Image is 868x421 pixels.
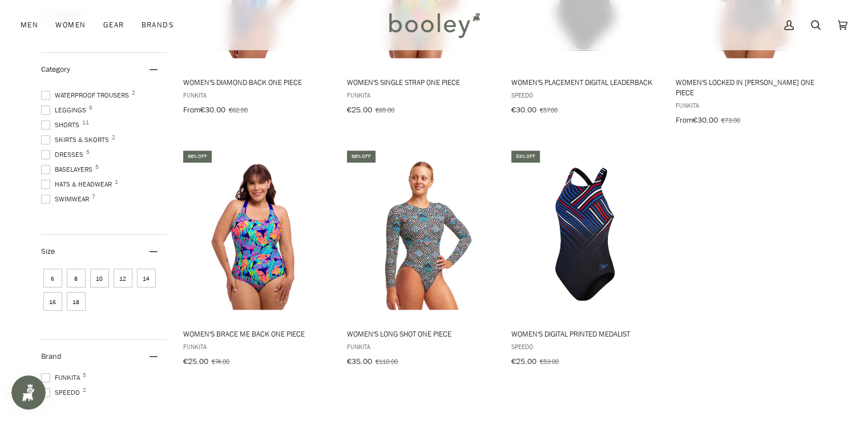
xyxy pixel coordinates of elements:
[183,77,331,87] span: Women's Diamond Back One Piece
[183,151,212,163] div: 66% off
[376,357,398,366] span: €110.00
[347,104,372,115] span: €25.00
[376,105,394,115] span: €65.00
[67,269,86,288] span: Size: 8
[510,159,661,310] img: Speedo Women's Digital Printed Medalist Black / Blue - Booley Galway
[41,351,62,362] span: Brand
[511,342,659,351] span: Speedo
[345,149,496,370] a: Women's Long Shot One Piece
[510,149,661,370] a: Women's Digital Printed Medalist
[115,179,118,185] span: 1
[41,135,112,145] span: Skirts & Skorts
[21,19,38,31] span: Men
[90,269,109,288] span: Size: 10
[347,329,495,339] span: Women's Long Shot One Piece
[183,356,208,367] span: €25.00
[41,164,96,175] span: Baselayers
[114,269,132,288] span: Size: 12
[347,90,495,100] span: Funkita
[347,151,376,163] div: 68% off
[86,149,90,155] span: 5
[41,64,70,75] span: Category
[721,115,740,125] span: €73.00
[112,135,115,140] span: 2
[11,375,46,410] iframe: Button to open loyalty program pop-up
[181,149,333,370] a: Women's Brace Me Back One Piece
[675,100,823,110] span: Funkita
[137,269,156,288] span: Size: 14
[103,19,124,31] span: Gear
[92,194,95,200] span: 7
[183,90,331,100] span: Funkita
[41,387,83,398] span: Speedo
[511,356,536,367] span: €25.00
[43,292,62,311] span: Size: 16
[511,151,540,163] div: 53% off
[67,292,86,311] span: Size: 18
[229,105,248,115] span: €62.00
[675,115,692,126] span: From
[347,342,495,351] span: Funkita
[212,357,229,366] span: €74.00
[41,373,83,383] span: Funkita
[511,329,659,339] span: Women's Digital Printed Medalist
[41,194,92,204] span: Swimwear
[511,104,536,115] span: €30.00
[345,159,496,310] img: Funkita Women's Long Shot One Piece Weave Please - Booley Galway
[41,179,115,189] span: Hats & Headwear
[540,105,558,115] span: €57.00
[89,105,92,111] span: 6
[183,329,331,339] span: Women's Brace Me Back One Piece
[692,115,717,126] span: €30.00
[83,373,86,378] span: 5
[95,164,99,170] span: 5
[83,387,86,393] span: 2
[41,120,83,130] span: Shorts
[183,104,200,115] span: From
[82,120,89,126] span: 11
[183,342,331,351] span: Funkita
[200,104,225,115] span: €30.00
[347,77,495,87] span: Women's Single Strap One Piece
[41,90,132,100] span: Waterproof Trousers
[55,19,86,31] span: Women
[41,149,87,160] span: Dresses
[675,77,823,98] span: Women's Locked In [PERSON_NAME] One Piece
[41,105,90,115] span: Leggings
[43,269,62,288] span: Size: 6
[384,9,484,42] img: Booley
[141,19,174,31] span: Brands
[511,90,659,100] span: Speedo
[511,77,659,87] span: Women's Placement Digital Leaderback
[132,90,135,96] span: 2
[347,356,372,367] span: €35.00
[41,246,55,257] span: Size
[540,357,559,366] span: €53.00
